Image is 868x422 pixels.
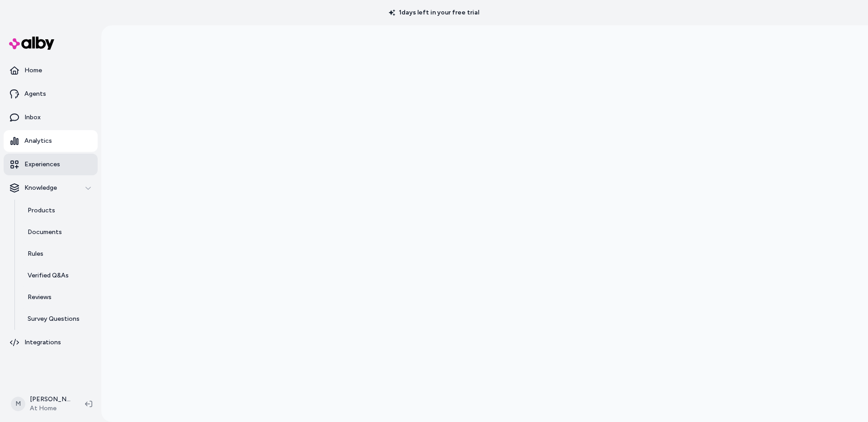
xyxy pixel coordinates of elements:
a: Home [4,60,98,81]
p: Integrations [24,338,61,347]
a: Integrations [4,332,98,353]
p: Products [28,206,55,215]
a: Survey Questions [19,308,98,330]
p: Experiences [24,160,60,169]
p: Documents [28,228,62,237]
p: 1 days left in your free trial [383,8,485,17]
a: Documents [19,221,98,243]
a: Rules [19,243,98,265]
p: [PERSON_NAME] [30,395,71,404]
a: Agents [4,83,98,105]
button: Knowledge [4,177,98,199]
button: M[PERSON_NAME]At Home [5,389,78,418]
a: Reviews [19,286,98,308]
a: Products [19,200,98,221]
span: M [11,397,25,411]
p: Inbox [24,113,41,122]
p: Knowledge [24,183,57,192]
span: At Home [30,404,71,413]
p: Rules [28,249,43,258]
a: Analytics [4,130,98,152]
p: Survey Questions [28,314,80,324]
p: Analytics [24,136,52,145]
a: Verified Q&As [19,265,98,286]
p: Verified Q&As [28,271,69,280]
a: Experiences [4,154,98,175]
img: alby Logo [9,37,54,50]
p: Agents [24,89,46,98]
p: Reviews [28,293,52,302]
p: Home [24,66,42,75]
a: Inbox [4,107,98,128]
